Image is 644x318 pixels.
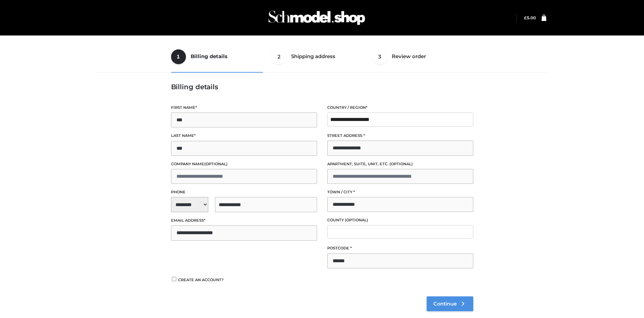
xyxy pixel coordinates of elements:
label: County [327,217,473,223]
bdi: 5.00 [524,15,536,20]
span: (optional) [204,162,228,166]
input: Create an account? [171,277,177,281]
label: Last name [171,132,317,139]
a: Continue [427,296,473,311]
label: Email address [171,217,317,224]
span: (optional) [389,162,413,166]
span: (optional) [345,218,368,222]
h3: Billing details [171,83,473,91]
label: Town / City [327,189,473,195]
label: Postcode [327,245,473,251]
label: Company name [171,161,317,167]
label: Country / Region [327,104,473,111]
label: First name [171,104,317,111]
label: Phone [171,189,317,195]
label: Street address [327,132,473,139]
span: Create an account? [178,277,224,282]
span: £ [524,15,527,20]
a: £5.00 [524,15,536,20]
img: Schmodel Admin 964 [266,4,367,31]
label: Apartment, suite, unit, etc. [327,161,473,167]
span: Continue [433,301,457,307]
